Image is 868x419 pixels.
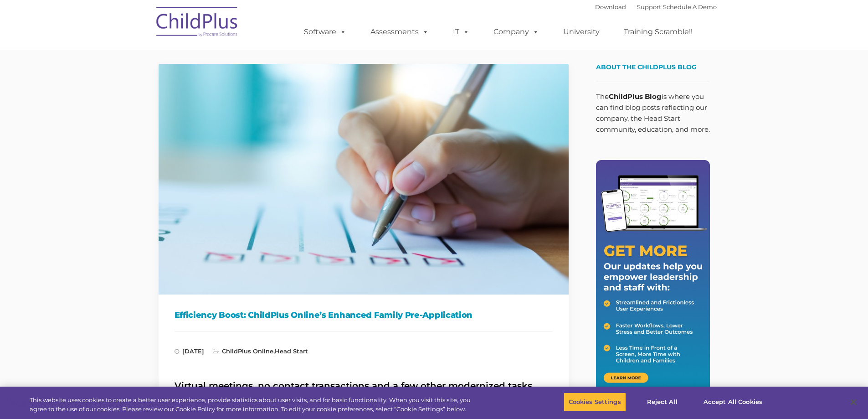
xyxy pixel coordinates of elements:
[595,3,717,10] font: |
[634,393,691,412] button: Reject All
[596,63,697,71] span: About the ChildPlus Blog
[175,347,204,355] span: [DATE]
[175,308,553,322] h1: Efficiency Boost: ChildPlus Online’s Enhanced Family Pre-Application
[596,91,710,135] p: The is where you can find blog posts reflecting our company, the Head Start community, education,...
[222,347,273,355] a: ChildPlus Online
[596,160,710,395] img: Get More - Our updates help you empower leadership and staff.
[275,347,308,355] a: Head Start
[843,392,863,412] button: Close
[637,3,661,10] a: Support
[213,347,308,355] span: ,
[595,3,626,10] a: Download
[663,3,717,10] a: Schedule A Demo
[615,23,702,41] a: Training Scramble!!
[159,64,569,295] img: Efficiency Boost: ChildPlus Online's Enhanced Family Pre-Application Process - Streamlining Appli...
[609,92,662,101] strong: ChildPlus Blog
[444,23,478,41] a: IT
[484,23,548,41] a: Company
[152,0,243,46] img: ChildPlus by Procare Solutions
[554,23,609,41] a: University
[295,23,355,41] a: Software
[699,393,767,412] button: Accept All Cookies
[30,396,478,414] div: This website uses cookies to create a better user experience, provide statistics about user visit...
[361,23,438,41] a: Assessments
[564,393,626,412] button: Cookies Settings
